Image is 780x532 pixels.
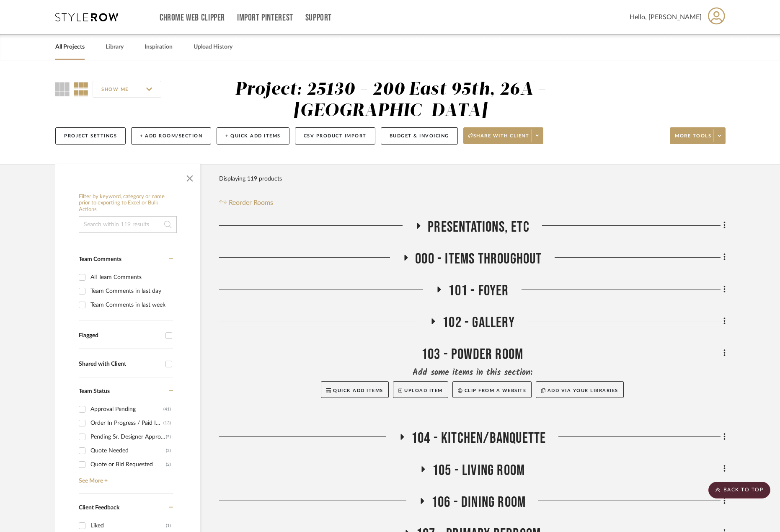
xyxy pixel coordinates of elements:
[235,81,546,120] div: Project: 25130 - 200 East 95th, 26A - [GEOGRAPHIC_DATA]
[536,381,624,398] button: Add via your libraries
[321,381,389,398] button: Quick Add Items
[145,41,173,53] a: Inspiration
[55,127,126,145] button: Project Settings
[411,429,546,447] span: 104 - KITCHEN/BANQUETTE
[468,133,529,145] span: Share with client
[90,298,171,312] div: Team Comments in last week
[160,14,225,21] a: Chrome Web Clipper
[79,216,177,233] input: Search within 119 results
[106,41,124,53] a: Library
[295,127,375,145] button: CSV Product Import
[79,256,121,262] span: Team Comments
[90,416,163,430] div: Order In Progress / Paid In Full w/ Freight, No Balance due
[166,430,171,444] div: (5)
[166,458,171,471] div: (2)
[79,361,161,368] div: Shared with Client
[163,416,171,430] div: (13)
[77,471,173,485] a: See More +
[163,403,171,416] div: (41)
[90,458,166,471] div: Quote or Bid Requested
[431,493,526,511] span: 106 - DINING ROOM
[229,198,273,208] span: Reorder Rooms
[219,198,273,208] button: Reorder Rooms
[393,381,448,398] button: Upload Item
[79,388,110,394] span: Team Status
[90,403,163,416] div: Approval Pending
[55,41,85,53] a: All Projects
[131,127,211,145] button: + Add Room/Section
[219,170,282,187] div: Displaying 119 products
[305,14,332,21] a: Support
[448,282,509,300] span: 101 - FOYER
[90,430,166,444] div: Pending Sr. Designer Approval
[675,133,711,145] span: More tools
[181,168,198,185] button: Close
[217,127,289,145] button: + Quick Add Items
[442,314,515,332] span: 102 - GALLERY
[237,14,293,21] a: Import Pinterest
[90,284,171,298] div: Team Comments in last day
[463,127,544,144] button: Share with client
[415,250,542,268] span: 000 - ITEMS THROUGHOUT
[452,381,532,398] button: Clip from a website
[630,12,702,22] span: Hello, [PERSON_NAME]
[670,127,726,144] button: More tools
[79,332,161,339] div: Flagged
[79,194,177,213] h6: Filter by keyword, category or name prior to exporting to Excel or Bulk Actions
[90,444,166,457] div: Quote Needed
[381,127,458,145] button: Budget & Invoicing
[166,444,171,457] div: (2)
[194,41,232,53] a: Upload History
[333,388,383,393] span: Quick Add Items
[219,367,726,379] div: Add some items in this section:
[432,462,525,480] span: 105 - LIVING ROOM
[90,271,171,284] div: All Team Comments
[79,505,119,511] span: Client Feedback
[428,218,529,236] span: PRESENTATIONS, ETC
[708,482,770,498] scroll-to-top-button: BACK TO TOP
